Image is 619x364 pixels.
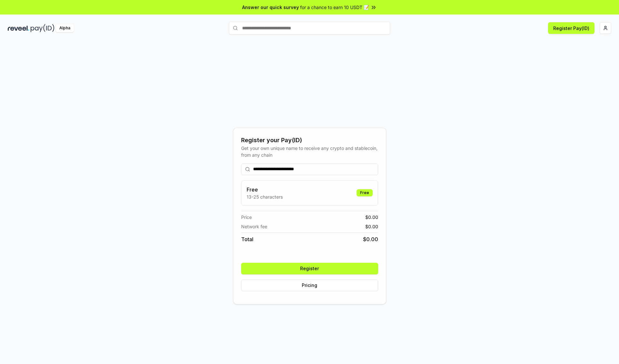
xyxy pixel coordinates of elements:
[241,280,378,291] button: Pricing
[365,223,378,230] span: $ 0.00
[241,235,253,243] span: Total
[31,24,54,32] img: pay_id
[247,186,283,193] h3: Free
[300,4,369,11] span: for a chance to earn 10 USDT 📝
[242,4,299,11] span: Answer our quick survey
[365,214,378,221] span: $ 0.00
[241,136,378,145] div: Register your Pay(ID)
[8,24,29,32] img: reveel_dark
[241,263,378,274] button: Register
[241,214,252,221] span: Price
[548,22,594,34] button: Register Pay(ID)
[241,223,267,230] span: Network fee
[357,189,373,196] div: Free
[241,145,378,158] div: Get your own unique name to receive any crypto and stablecoin, from any chain
[247,193,283,200] p: 13-25 characters
[363,235,378,243] span: $ 0.00
[56,24,74,32] div: Alpha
